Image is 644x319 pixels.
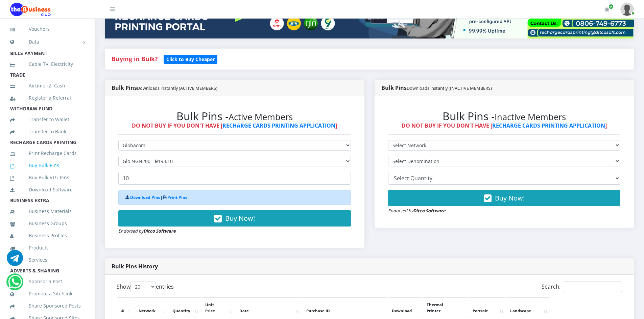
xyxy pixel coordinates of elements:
[492,122,605,129] a: RECHARGE CARDS PRINTING APPLICATION
[10,286,85,301] a: Promote a Site/Link
[302,297,387,318] th: Purchase ID: activate to sort column ascending
[130,194,160,200] a: Download Pins
[135,297,168,318] th: Network: activate to sort column ascending
[10,33,85,50] a: Data
[8,279,22,290] a: Chat for support
[10,90,85,106] a: Register a Referral
[495,111,566,123] small: Inactive Members
[423,297,468,318] th: Thermal Printer: activate to sort column ascending
[407,85,492,91] small: Downloads instantly (INACTIVE MEMBERS)
[7,255,23,266] a: Chat for support
[118,210,351,227] button: Buy Now!
[229,111,293,123] small: Active Members
[118,228,176,234] small: Endorsed by
[413,208,446,214] strong: Ditco Software
[402,122,607,129] strong: DO NOT BUY IF YOU DON'T HAVE [ ]
[10,274,85,289] a: Sponsor a Post
[130,282,156,292] select: Showentries
[506,297,549,318] th: Landscape: activate to sort column ascending
[10,124,85,139] a: Transfer to Bank
[222,122,335,129] a: RECHARGE CARDS PRINTING APPLICATION
[235,297,302,318] th: Date: activate to sort column ascending
[10,204,85,219] a: Business Materials
[132,122,337,129] strong: DO NOT BUY IF YOU DON'T HAVE [ ]
[10,228,85,243] a: Business Profiles
[388,110,621,123] h2: Bulk Pins -
[10,252,85,268] a: Services
[10,298,85,314] a: Share Sponsored Posts
[117,297,134,318] th: #: activate to sort column descending
[118,172,351,185] input: Enter Quantity
[117,282,174,292] label: Show entries
[10,240,85,256] a: Products
[143,228,176,234] strong: Ditco Software
[10,145,85,161] a: Print Recharge Cards
[201,297,235,318] th: Unit Price: activate to sort column ascending
[563,282,622,292] input: Search:
[166,56,215,62] b: Click to Buy Cheaper
[381,84,492,91] strong: Bulk Pins
[137,85,217,91] small: Downloads instantly (ACTIVE MEMBERS)
[10,21,85,37] a: Vouchers
[112,263,158,270] strong: Bulk Pins History
[495,193,525,203] span: Buy Now!
[10,170,85,185] a: Buy Bulk VTU Pins
[112,84,217,91] strong: Bulk Pins
[10,158,85,173] a: Buy Bulk Pins
[469,297,505,318] th: Portrait: activate to sort column ascending
[168,297,200,318] th: Quantity: activate to sort column ascending
[609,4,614,9] span: Renew/Upgrade Subscription
[10,78,85,94] a: Airtime -2- Cash
[542,282,622,292] label: Search:
[10,216,85,231] a: Business Groups
[10,182,85,197] a: Download Software
[388,208,446,214] small: Endorsed by
[164,55,217,63] a: Click to Buy Cheaper
[388,190,621,206] button: Buy Now!
[10,112,85,127] a: Transfer to Wallet
[167,194,187,200] a: Print Pins
[125,194,187,200] strong: |
[388,297,422,318] th: Download: activate to sort column ascending
[604,7,610,12] i: Renew/Upgrade Subscription
[620,3,634,16] img: User
[225,214,255,223] span: Buy Now!
[10,56,85,72] a: Cable TV, Electricity
[10,3,51,16] img: Logo
[118,110,351,123] h2: Bulk Pins -
[112,55,158,63] strong: Buying in Bulk?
